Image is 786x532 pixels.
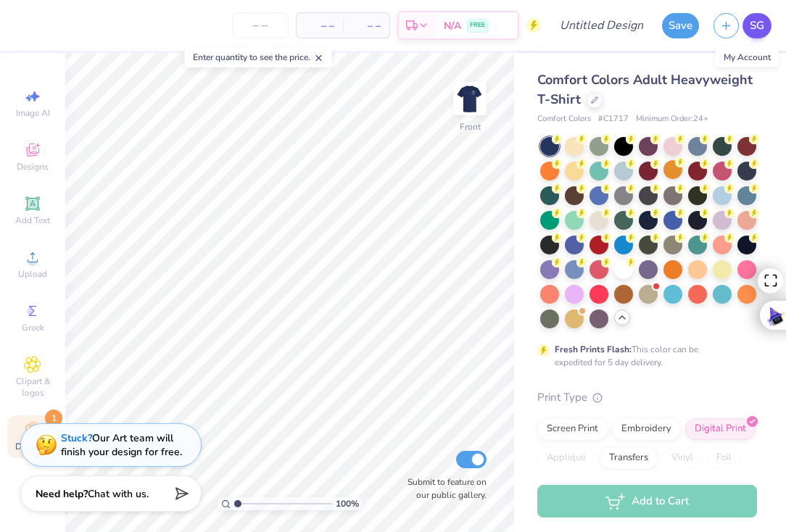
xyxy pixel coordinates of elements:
span: Comfort Colors [537,113,591,125]
div: Screen Print [537,418,608,440]
span: – – [352,18,381,33]
div: Vinyl [662,447,703,469]
div: My Account [716,47,779,67]
span: Clipart & logos [7,375,58,399]
span: Designs [17,161,49,173]
div: Our Art team will finish your design for free. [61,431,182,459]
button: Save [662,13,699,38]
input: Untitled Design [548,11,655,40]
span: Upload [18,268,47,280]
div: Applique [537,447,595,469]
div: Front [460,120,481,133]
span: # C1717 [598,113,629,125]
span: 100 % [336,497,359,510]
label: Submit to feature on our public gallery. [400,475,487,502]
span: 1 [45,410,62,427]
span: Greek [22,322,44,333]
span: Add Text [15,215,50,226]
strong: Stuck? [61,431,92,445]
a: SG [742,13,771,38]
span: Image AI [16,107,50,119]
span: Chat with us. [88,487,149,501]
strong: Fresh Prints Flash: [555,344,632,355]
strong: Need help? [36,487,88,501]
span: SG [750,17,764,34]
div: Digital Print [685,418,756,440]
div: Embroidery [612,418,681,440]
div: This color can be expedited for 5 day delivery. [555,343,733,369]
div: Enter quantity to see the price. [185,47,332,67]
div: Transfers [600,447,658,469]
span: N/A [444,18,461,33]
span: Comfort Colors Adult Heavyweight T-Shirt [537,71,753,108]
span: – – [305,18,334,33]
span: Minimum Order: 24 + [636,113,708,125]
div: Foil [707,447,741,469]
img: Front [455,84,484,113]
span: Decorate [15,441,50,452]
input: – – [232,12,289,38]
span: FREE [470,20,485,30]
div: Print Type [537,389,757,406]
